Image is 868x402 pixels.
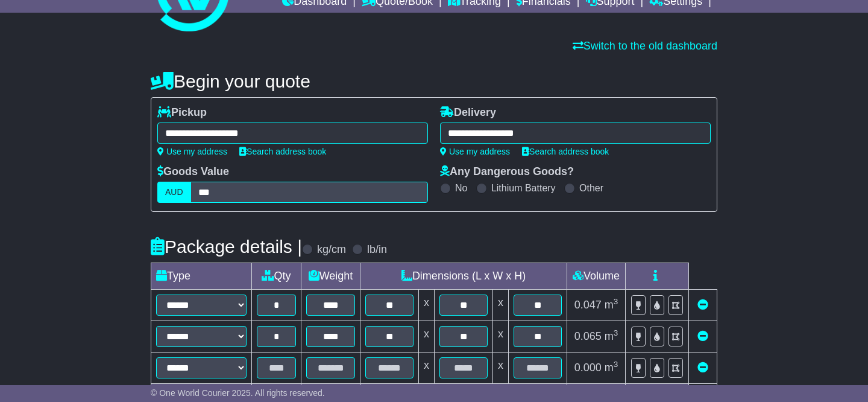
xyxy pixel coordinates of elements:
[151,263,252,290] td: Type
[440,165,574,179] label: Any Dangerous Goods?
[614,297,618,306] sup: 3
[493,321,509,353] td: x
[567,263,626,290] td: Volume
[573,40,717,52] a: Switch to the old dashboard
[151,71,717,91] h4: Begin your quote
[419,321,435,353] td: x
[360,263,567,290] td: Dimensions (L x W x H)
[151,237,302,257] h4: Package details |
[697,362,708,374] a: Remove this item
[605,362,618,374] span: m
[697,299,708,311] a: Remove this item
[301,263,360,290] td: Weight
[605,330,618,342] span: m
[491,182,556,194] label: Lithium Battery
[574,299,602,311] span: 0.047
[440,147,510,156] a: Use my address
[614,360,618,369] sup: 3
[493,353,509,384] td: x
[574,330,602,342] span: 0.065
[157,147,227,156] a: Use my address
[317,243,346,257] label: kg/cm
[157,182,191,203] label: AUD
[419,353,435,384] td: x
[605,299,618,311] span: m
[252,263,301,290] td: Qty
[579,182,603,194] label: Other
[440,106,496,120] label: Delivery
[574,362,602,374] span: 0.000
[614,328,618,337] sup: 3
[419,290,435,321] td: x
[522,147,609,156] a: Search address book
[367,243,387,257] label: lb/in
[151,388,325,398] span: © One World Courier 2025. All rights reserved.
[493,290,509,321] td: x
[455,182,467,194] label: No
[157,106,207,120] label: Pickup
[239,147,326,156] a: Search address book
[157,165,229,179] label: Goods Value
[697,330,708,342] a: Remove this item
